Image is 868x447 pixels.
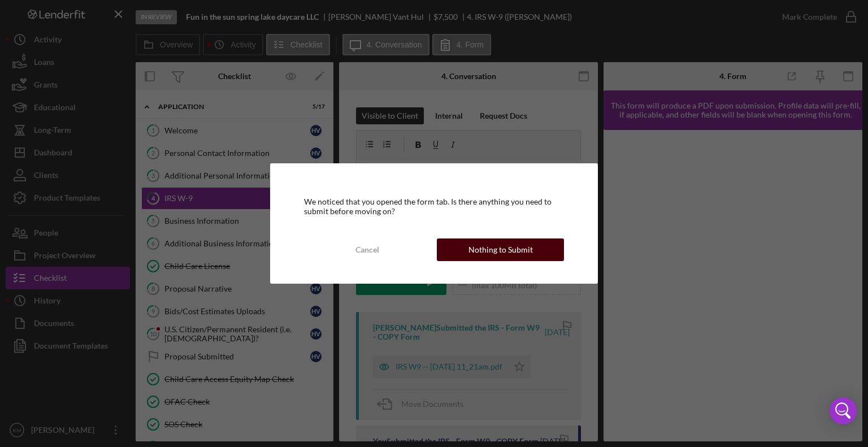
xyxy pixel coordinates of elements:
[304,197,565,215] div: We noticed that you opened the form tab. Is there anything you need to submit before moving on?
[355,238,379,261] div: Cancel
[468,238,533,261] div: Nothing to Submit
[437,238,564,261] button: Nothing to Submit
[830,397,857,424] div: Open Intercom Messenger
[304,238,431,261] button: Cancel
